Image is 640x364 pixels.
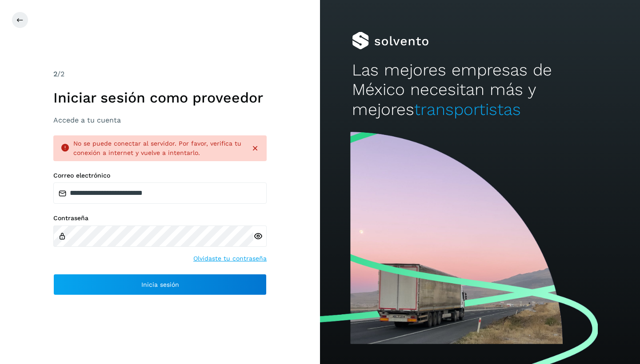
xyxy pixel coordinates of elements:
[73,139,244,158] div: No se puede conectar al servidor. Por favor, verifica tu conexión a internet y vuelve a intentarlo.
[53,274,267,295] button: Inicia sesión
[53,116,267,124] h3: Accede a tu cuenta
[53,89,267,106] h1: Iniciar sesión como proveedor
[414,100,521,119] span: transportistas
[53,172,267,179] label: Correo electrónico
[141,281,179,288] span: Inicia sesión
[193,254,267,263] a: Olvidaste tu contraseña
[53,70,57,78] span: 2
[352,60,608,119] h2: Las mejores empresas de México necesitan más y mejores
[53,69,267,79] div: /2
[53,214,267,222] label: Contraseña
